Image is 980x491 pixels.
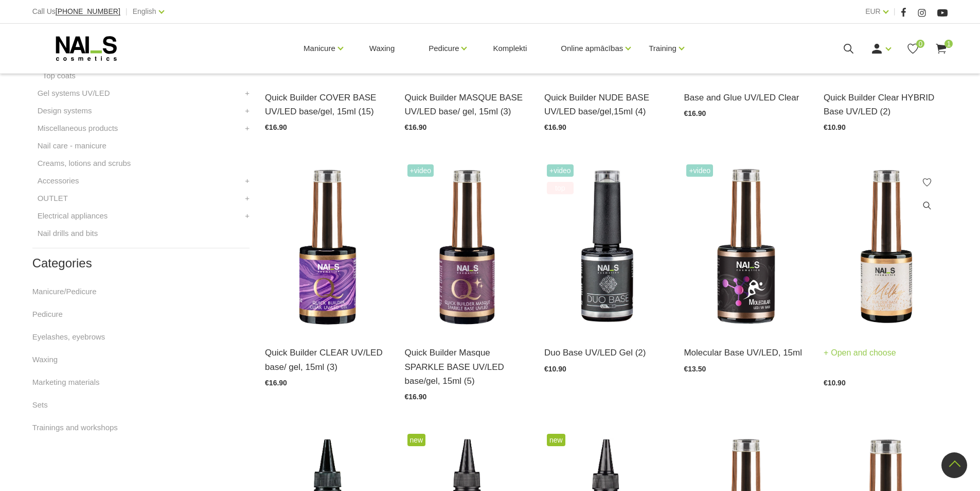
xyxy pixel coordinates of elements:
[824,379,846,387] span: €10.90
[684,346,808,360] a: Molecular Base UV/LED, 15ml
[407,434,426,446] span: new
[649,28,676,69] a: Training
[38,192,68,205] a: OUTLET
[38,140,106,152] a: Nail care - manicure
[126,5,128,18] span: |
[38,87,110,99] a: Gel systems UV/LED
[245,122,250,134] a: +
[265,91,389,118] a: Quick Builder COVER BASE UV/LED base/gel, 15ml (15)
[38,210,108,222] a: Electrical appliances
[265,379,287,387] span: €16.90
[684,91,808,105] a: Base and Glue UV/LED Clear
[547,434,565,446] span: new
[544,346,668,360] a: Duo Base UV/LED Gel (2)
[56,8,120,15] a: [PHONE_NUMBER]
[245,105,250,117] a: +
[38,122,118,134] a: Miscellaneous products
[485,24,535,73] a: Komplekti
[429,28,459,69] a: Pedicure
[684,162,808,333] img: Protective gel polish base. Suitable for weak, brittle nails.The unique molecular particles adher...
[561,28,623,69] a: Online apmācības
[407,164,434,177] span: +Video
[245,210,250,222] a: +
[544,123,566,131] span: €16.90
[43,70,76,82] a: Top coats
[916,40,924,48] span: 0
[684,109,706,117] span: €16.90
[935,42,948,55] a: 1
[405,123,427,131] span: €16.90
[361,24,403,73] a: Waxing
[32,353,58,366] a: Waxing
[405,162,529,333] img: Masking, lightly glowing base/gel. Unique product with a lot of uses:•Bases for gel polishes•Bio ...
[945,40,953,48] span: 1
[38,105,92,117] a: Design systems
[32,257,250,270] h2: Categories
[824,123,846,131] span: €10.90
[265,162,389,333] img: Quick Builder Clear — transparent base/gel. This base/gel is a unique product with the following ...
[544,91,668,118] a: Quick Builder NUDE BASE UV/LED base/gel,15ml (4)
[38,175,79,187] a: Accessories
[906,42,919,55] a: 0
[824,91,948,118] a: Quick Builder Clear HYBRID Base UV/LED (2)
[684,365,706,373] span: €13.50
[547,182,574,194] span: top
[405,91,529,118] a: Quick Builder MASQUE BASE UV/LED base/ gel, 15ml (3)
[265,123,287,131] span: €16.90
[686,164,713,177] span: +Video
[265,346,389,374] a: Quick Builder CLEAR UV/LED base/ gel, 15ml (3)
[32,5,120,18] div: Call Us
[405,346,529,388] a: Quick Builder Masque SPARKLE BASE UV/LED base/gel, 15ml (5)
[544,365,566,373] span: €10.90
[32,421,118,434] a: Trainings and workshops
[894,5,896,18] span: |
[32,331,105,343] a: Eyelashes, eyebrows
[544,162,668,333] img: Base coat to use with Acrygel DUO. The unique formula prepares the nail plate for optimal adhesio...
[405,393,427,401] span: €16.90
[547,164,574,177] span: +Video
[245,175,250,187] a: +
[865,5,881,18] a: EUR
[56,7,120,15] span: [PHONE_NUMBER]
[245,87,250,99] a: +
[32,285,97,298] a: Manicure/Pedicure
[245,192,250,205] a: +
[32,376,100,388] a: Marketing materials
[824,162,948,333] img: Milky Builder Base – a milky-colored base/gel with perfect persistence and excellent self-levelin...
[38,157,131,170] a: Creams, lotions and scrubs
[38,227,98,240] a: Nail drills and bits
[133,5,156,18] a: English
[304,28,335,69] a: Manicure
[32,308,63,320] a: Pedicure
[824,346,896,360] a: Open and choose
[32,399,48,411] a: Sets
